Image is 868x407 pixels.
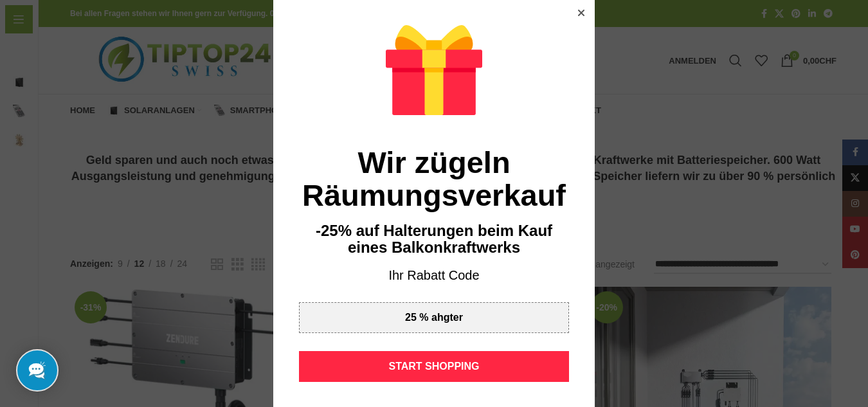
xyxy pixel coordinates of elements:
[299,351,569,382] div: START SHOPPING
[405,312,463,323] div: 25 % ahgter
[299,222,569,257] div: -25% auf Halterungen beim Kauf eines Balkonkraftwerks
[299,146,569,212] div: Wir zügeln Räumungsverkauf
[299,302,569,333] div: 25 % ahgter
[299,267,569,285] div: Ihr Rabatt Code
